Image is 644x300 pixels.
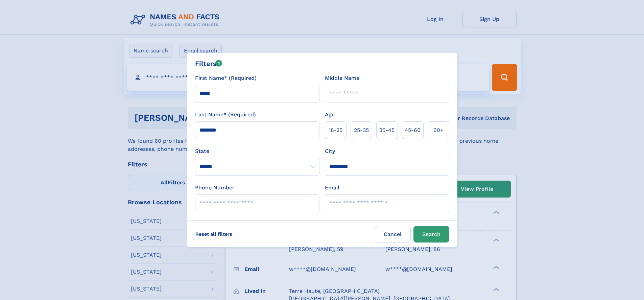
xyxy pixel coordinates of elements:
label: Phone Number [195,184,235,192]
span: 45‑60 [405,126,421,134]
div: Filters [195,59,222,69]
label: Reset all filters [191,226,237,242]
button: Search [413,226,449,243]
span: 35‑45 [379,126,395,134]
label: Middle Name [325,74,359,82]
span: 25‑35 [354,126,369,134]
label: City [325,147,335,155]
label: State [195,147,319,155]
span: 60+ [433,126,444,134]
label: Age [325,111,335,119]
label: Email [325,184,339,192]
label: Last Name* (Required) [195,111,256,119]
span: 18‑25 [329,126,342,134]
label: First Name* (Required) [195,74,257,82]
label: Cancel [375,226,411,243]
